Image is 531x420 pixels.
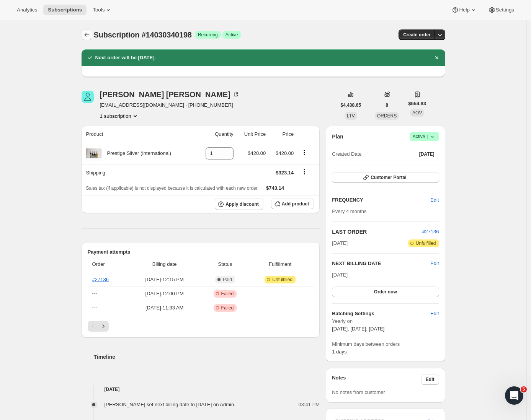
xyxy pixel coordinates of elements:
h2: Timeline [94,353,320,361]
button: Product actions [100,112,139,120]
span: Minimum days between orders [332,340,439,348]
h2: Next order will be [DATE]. [95,54,156,62]
button: Subscriptions [82,29,92,40]
span: Sales tax (if applicable) is not displayed because it is calculated with each new order. [86,186,259,191]
span: Fulfillment [251,260,309,268]
span: [DATE] [332,272,348,278]
span: | [427,133,428,140]
span: Failed [221,305,234,311]
h3: Notes [332,374,421,385]
span: 8 [386,102,388,108]
button: Subscriptions [43,5,87,15]
nav: Pagination [88,321,314,332]
button: Product actions [298,148,310,157]
span: Create order [403,32,430,38]
span: [PERSON_NAME] set next billing date to [DATE] on Admin. [105,402,235,407]
span: $323.14 [276,170,294,176]
button: $4,438.65 [336,100,366,111]
span: [DATE] · 11:33 AM [130,304,199,312]
span: Edit [430,260,439,267]
span: [DATE] [419,151,435,157]
th: Order [88,256,128,273]
button: Create order [399,29,435,40]
th: Unit Price [236,126,268,143]
a: #27136 [422,229,439,234]
button: Edit [426,308,443,320]
span: Subscription #14030340198 [94,31,192,39]
button: Settings [484,5,519,15]
span: Subscriptions [48,7,82,13]
button: Add product [271,199,314,209]
span: No notes from customer [332,389,385,395]
h6: Batching Settings [332,310,430,317]
span: [DATE], [DATE], [DATE] [332,326,384,332]
h2: NEXT BILLING DATE [332,260,430,267]
span: Unfulfilled [272,277,292,283]
span: Active [225,32,238,38]
h2: LAST ORDER [332,228,422,236]
h2: Plan [332,133,343,140]
span: --- [92,305,97,311]
span: $420.00 [276,150,294,156]
span: Help [459,7,469,13]
span: 03:41 PM [299,401,320,409]
h4: [DATE] [82,386,320,393]
span: [EMAIL_ADDRESS][DOMAIN_NAME] · [PHONE_NUMBER] [100,101,240,109]
button: Analytics [12,5,42,15]
span: Every 4 months [332,208,366,214]
div: [PERSON_NAME] [PERSON_NAME] [100,91,240,98]
button: 8 [381,100,393,111]
span: Status [204,260,247,268]
h2: FREQUENCY [332,196,430,204]
h2: Payment attempts [88,248,314,256]
iframe: Intercom live chat [505,386,523,405]
th: Quantity [195,126,235,143]
button: Dismiss notification [431,52,442,63]
button: Edit [421,374,439,385]
button: Next [98,321,109,332]
button: [DATE] [415,149,439,160]
span: Add product [282,201,309,207]
span: AOV [412,110,422,116]
span: Edit [430,196,439,204]
span: Edit [426,376,435,383]
div: Prestige Silver (International) [101,150,172,157]
span: 1 days [332,349,346,355]
th: Price [268,126,296,143]
button: #27136 [422,228,439,236]
button: Edit [426,194,443,206]
button: Apply discount [215,199,263,210]
span: --- [92,291,97,296]
button: Help [447,5,482,15]
span: [DATE] · 12:15 PM [130,276,199,283]
span: Customer Portal [371,174,406,181]
span: $420.00 [248,150,266,156]
span: Paid [223,277,232,283]
span: Recurring [198,32,218,38]
th: Product [82,126,196,143]
span: Matthew Collins [82,91,94,103]
span: Created Date [332,150,361,158]
span: $554.83 [408,100,426,107]
button: Order now [332,287,439,297]
span: Apply discount [225,201,259,207]
span: Settings [496,7,514,13]
span: Edit [430,310,439,317]
span: [DATE] [332,239,348,247]
button: Tools [88,5,117,15]
span: Analytics [17,7,37,13]
button: Customer Portal [332,172,439,183]
a: #27136 [92,277,109,282]
span: $743.14 [266,185,284,191]
span: Yearly on [332,317,439,325]
span: Tools [93,7,105,13]
span: LTV [347,113,355,119]
span: 5 [521,386,527,392]
button: Shipping actions [298,168,310,176]
span: $4,438.65 [341,102,361,108]
span: ORDERS [377,113,397,119]
span: Billing date [130,260,199,268]
th: Shipping [82,164,196,181]
span: Unfulfilled [416,240,436,246]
